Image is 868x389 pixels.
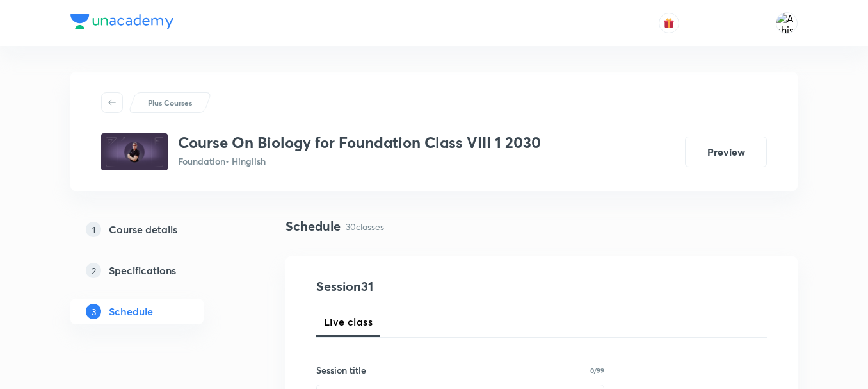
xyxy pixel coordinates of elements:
[70,217,245,242] a: 1Course details
[101,133,168,170] img: 4504bd2ba0e44e1ea07bb52961e91ba1.jpg
[776,12,798,34] img: Ashish Kumar
[659,13,679,33] button: avatar
[663,17,675,29] img: avatar
[109,304,153,319] h5: Schedule
[316,277,550,296] h4: Session 31
[178,133,541,152] h3: Course On Biology for Foundation Class VIII 1 2030
[324,314,373,329] span: Live class
[86,222,101,237] p: 1
[86,304,101,319] p: 3
[109,222,177,237] h5: Course details
[685,137,767,167] button: Preview
[346,220,384,233] p: 30 classes
[285,217,341,236] h4: Schedule
[316,363,366,377] h6: Session title
[70,258,245,283] a: 2Specifications
[148,97,192,108] p: Plus Courses
[86,263,101,278] p: 2
[590,367,604,374] p: 0/99
[70,14,173,29] img: Company Logo
[70,14,173,33] a: Company Logo
[109,263,176,278] h5: Specifications
[178,154,541,168] p: Foundation • Hinglish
